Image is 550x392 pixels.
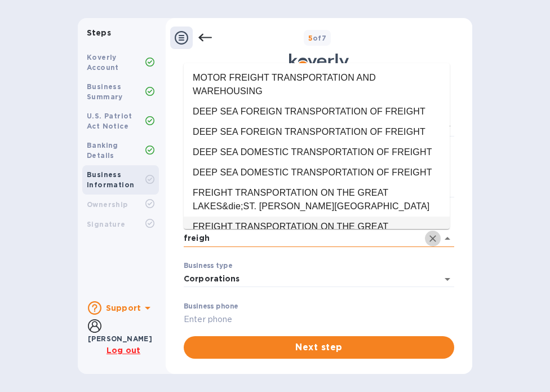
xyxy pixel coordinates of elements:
[184,311,454,328] input: Enter phone
[87,141,118,160] b: Banking Details
[184,230,423,246] input: Select industry type and select closest match
[308,34,327,42] b: of 7
[87,28,111,37] b: Steps
[87,112,132,130] b: U.S. Patriot Act Notice
[106,303,141,312] b: Support
[193,341,445,354] span: Next step
[184,217,450,250] li: FREIGHT TRANSPORTATION ON THE GREAT LAKES&die;ST. [PERSON_NAME][GEOGRAPHIC_DATA]
[184,262,232,269] label: Business type
[87,170,134,189] b: Business Information
[184,336,454,359] button: Next step
[107,346,140,355] u: Log out
[184,162,450,183] li: DEEP SEA DOMESTIC TRANSPORTATION OF FREIGHT
[184,122,450,142] li: DEEP SEA FOREIGN TRANSPORTATION OF FREIGHT
[425,231,441,246] button: Clear
[184,102,450,122] li: DEEP SEA FOREIGN TRANSPORTATION OF FREIGHT
[87,200,128,209] b: Ownership
[184,183,450,217] li: FREIGHT TRANSPORTATION ON THE GREAT LAKES&die;ST. [PERSON_NAME][GEOGRAPHIC_DATA]
[87,53,119,72] b: Koverly Account
[184,274,240,284] div: Corporations
[87,82,123,101] b: Business Summary
[184,142,450,162] li: DEEP SEA DOMESTIC TRANSPORTATION OF FREIGHT
[440,231,455,246] button: Close
[87,220,126,228] b: Signature
[308,34,313,42] span: 5
[88,334,152,343] b: [PERSON_NAME]
[184,68,450,102] li: MOTOR FREIGHT TRANSPORTATION AND WAREHOUSING
[184,303,238,310] label: Business phone
[184,271,454,288] div: Corporations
